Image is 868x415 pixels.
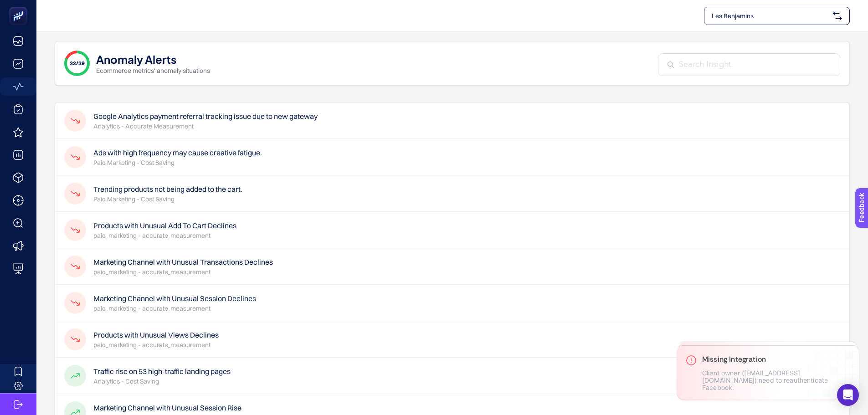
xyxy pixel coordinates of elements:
div: Open Intercom Messenger [837,384,859,406]
p: Client owner ([EMAIL_ADDRESS][DOMAIN_NAME]) need to reauthenticate Facebook. [702,369,850,391]
img: Search Insight [668,61,674,68]
input: Search Insight [679,59,831,71]
h4: Marketing Channel with Unusual Transactions Declines [93,256,273,267]
p: paid_marketing - accurate_measurement [93,231,236,240]
h4: Products with Unusual Add To Cart Declines [93,220,236,231]
h4: Marketing Channel with Unusual Session Declines [93,293,256,304]
img: svg%3e [833,11,842,20]
span: 32/39 [70,60,85,67]
h4: Traffic rise on 53 high-traffic landing pages [93,366,231,377]
h3: Missing Integration [702,355,850,364]
h4: Google Analytics payment referral tracking issue due to new gateway [93,111,318,122]
h4: Ads with high frequency may cause creative fatigue. [93,147,262,158]
p: Paid Marketing - Cost Saving [93,195,242,204]
h4: Products with Unusual Views Declines [93,329,219,340]
h1: Anomaly Alerts [96,51,176,66]
p: Analytics - Cost Saving [93,377,231,386]
p: paid_marketing - accurate_measurement [93,267,273,277]
p: Paid Marketing - Cost Saving [93,158,262,167]
p: paid_marketing - accurate_measurement [93,304,256,313]
span: Feedback [5,3,35,10]
p: paid_marketing - accurate_measurement [93,340,219,349]
h4: Trending products not being added to the cart. [93,184,242,195]
h4: Marketing Channel with Unusual Session Rise [93,402,241,413]
span: Les Benjamins [712,11,829,20]
p: Analytics - Accurate Measurement [93,122,318,131]
p: Ecommerce metrics' anomaly situations [96,66,210,75]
